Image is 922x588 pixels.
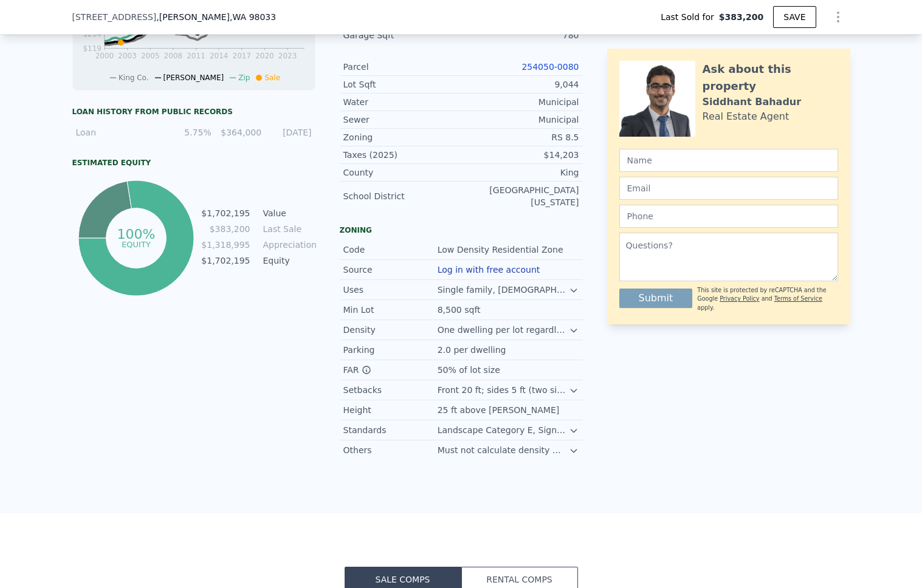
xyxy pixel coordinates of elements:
[619,177,838,200] input: Email
[117,227,156,242] tspan: 100%
[343,114,461,126] div: Sewer
[83,44,101,53] tspan: $119
[343,149,461,161] div: Taxes (2025)
[619,289,693,308] button: Submit
[72,107,315,117] div: Loan history from public records
[438,244,566,256] div: Low Density Residential Zone
[261,207,315,220] td: Value
[461,149,579,161] div: $14,203
[461,131,579,143] div: RS 8.5
[340,225,583,235] div: Zoning
[343,304,438,316] div: Min Lot
[438,304,483,316] div: 8,500 sqft
[703,109,790,124] div: Real Estate Agent
[343,284,438,296] div: Uses
[774,295,822,302] a: Terms of Service
[438,324,569,336] div: One dwelling per lot regardless of size
[438,424,569,436] div: Landscape Category E, Sign Category A
[201,222,250,236] td: $383,200
[438,284,569,296] div: Single family, [DEMOGRAPHIC_DATA], community facility, golf course, mini-school or mini-day-care ...
[343,131,461,143] div: Zoning
[230,12,276,22] span: , WA 98033
[187,52,205,60] tspan: 2011
[343,29,461,41] div: Garage Sqft
[719,11,764,23] span: $383,200
[264,73,280,82] span: Sale
[163,73,224,82] span: [PERSON_NAME]
[163,52,182,60] tspan: 2008
[461,96,579,108] div: Municipal
[140,52,159,60] tspan: 2005
[343,364,438,376] div: FAR
[95,52,114,60] tspan: 2000
[343,166,461,179] div: County
[119,73,149,82] span: King Co.
[703,61,838,95] div: Ask about this property
[261,254,315,267] td: Equity
[343,344,438,356] div: Parking
[255,52,274,60] tspan: 2020
[156,11,276,23] span: , [PERSON_NAME]
[76,126,162,138] div: Loan
[438,444,569,456] div: Must not calculate density with lands waterward of high water mark.
[343,61,461,73] div: Parcel
[703,95,802,109] div: Siddhant Bahadur
[343,96,461,108] div: Water
[201,238,250,251] td: $1,318,995
[461,29,579,41] div: 780
[343,424,438,436] div: Standards
[343,190,461,202] div: School District
[773,6,816,28] button: SAVE
[343,78,461,91] div: Lot Sqft
[168,126,211,138] div: 5.75%
[343,324,438,336] div: Density
[343,244,438,256] div: Code
[661,11,719,23] span: Last Sold for
[619,205,838,228] input: Phone
[232,52,251,60] tspan: 2017
[438,404,562,416] div: 25 ft above [PERSON_NAME]
[438,344,509,356] div: 2.0 per dwelling
[261,238,315,251] td: Appreciation
[118,52,137,60] tspan: 2003
[201,207,250,220] td: $1,702,195
[278,52,297,60] tspan: 2023
[438,265,540,275] button: Log in with free account
[720,295,759,302] a: Privacy Policy
[343,444,438,456] div: Others
[72,158,315,168] div: Estimated Equity
[619,149,838,172] input: Name
[238,73,250,82] span: Zip
[697,286,838,312] div: This site is protected by reCAPTCHA and the Google and apply.
[72,11,157,23] span: [STREET_ADDRESS]
[826,5,850,29] button: Show Options
[461,184,579,208] div: [GEOGRAPHIC_DATA][US_STATE]
[343,384,438,396] div: Setbacks
[461,114,579,126] div: Municipal
[122,239,151,248] tspan: equity
[461,166,579,179] div: King
[521,62,579,72] a: 254050-0080
[261,222,315,236] td: Last Sale
[343,264,438,276] div: Source
[83,30,101,38] tspan: $204
[438,364,503,376] div: 50% of lot size
[438,384,569,396] div: Front 20 ft; sides 5 ft (two side yards must total 15 ft); rear 10 ft
[209,52,228,60] tspan: 2014
[461,78,579,91] div: 9,044
[269,126,311,138] div: [DATE]
[219,126,261,138] div: $364,000
[201,254,250,267] td: $1,702,195
[343,404,438,416] div: Height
